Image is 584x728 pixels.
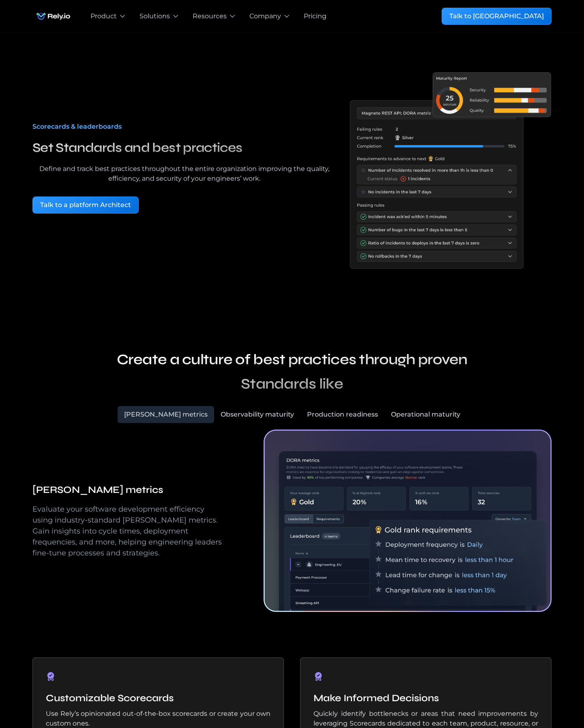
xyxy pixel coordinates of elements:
[46,691,271,706] h5: Customizable Scorecards
[114,348,470,396] h2: Create a culture of best practices through proven Standards like
[32,138,336,158] h3: Set Standards and best practices
[32,504,225,559] div: Evaluate your software development efficiency using industry-standard [PERSON_NAME] metrics. Gain...
[32,8,74,24] a: home
[249,11,281,21] div: Company
[32,164,336,184] div: Define and track best practices throughout the entire organization improving the quality, efficie...
[193,11,227,21] div: Resources
[304,11,326,21] a: Pricing
[90,11,117,21] div: Product
[313,691,538,706] h5: Make Informed Decisions
[221,410,294,419] div: Observability maturity
[124,410,208,419] div: [PERSON_NAME] metrics
[32,197,139,214] a: Talk to a platform Architect
[40,200,131,210] div: Talk to a platform Architect
[391,410,460,419] div: Operational maturity
[32,483,225,497] h5: [PERSON_NAME] metrics
[32,8,74,24] img: Rely.io logo
[442,8,552,25] a: Talk to [GEOGRAPHIC_DATA]
[32,122,336,132] div: Scorecards & leaderboards
[264,430,552,612] img: Dashboard mockup
[349,72,552,270] a: open lightbox
[140,11,170,21] div: Solutions
[307,410,378,419] div: Production readiness
[449,11,544,21] div: Talk to [GEOGRAPHIC_DATA]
